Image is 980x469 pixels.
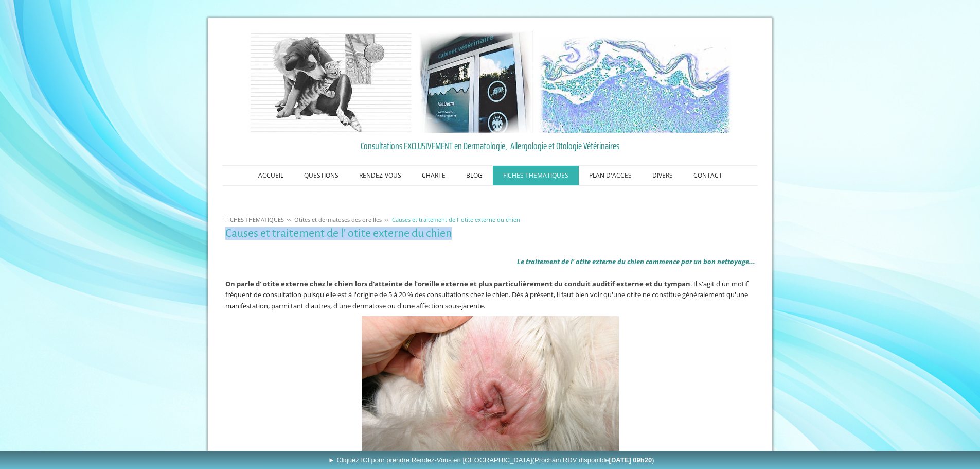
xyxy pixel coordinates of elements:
[517,257,749,266] span: Le traitement de l' otite externe du chien commence par un bon nettoyage
[493,166,579,185] a: FICHES THEMATIQUES
[412,166,456,185] a: CHARTE
[225,279,722,288] span: . Il s'agit d'
[683,166,733,185] a: CONTACT
[456,166,493,185] a: BLOG
[328,456,654,464] span: ► Cliquez ICI pour prendre Rendez-Vous en [GEOGRAPHIC_DATA]
[225,227,755,240] h1: Causes et traitement de l' otite externe du chien
[248,166,294,185] a: ACCUEIL
[392,216,520,223] span: Causes et traitement de l' otite externe du chien
[349,166,412,185] a: RENDEZ-VOUS
[225,216,284,223] span: FICHES THEMATIQUES
[294,216,382,223] span: Otites et dermatoses des oreilles
[225,279,690,288] strong: On parle d' otite externe chez le chien lors d'atteinte de l’oreille externe et plus particulière...
[749,257,755,266] span: ...
[389,216,523,223] a: Causes et traitement de l' otite externe du chien
[225,138,755,153] a: Consultations EXCLUSIVEMENT en Dermatologie, Allergologie et Otologie Vétérinaires
[294,166,349,185] a: QUESTIONS
[642,166,683,185] a: DIVERS
[223,216,287,223] a: FICHES THEMATIQUES
[609,456,652,464] b: [DATE] 09h20
[579,166,642,185] a: PLAN D'ACCES
[532,456,654,464] span: (Prochain RDV disponible )
[292,216,384,223] a: Otites et dermatoses des oreilles
[225,279,748,310] span: un motif fréquent de consultation puisqu'elle est à l'origine de 5 à 20 % des consultations chez ...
